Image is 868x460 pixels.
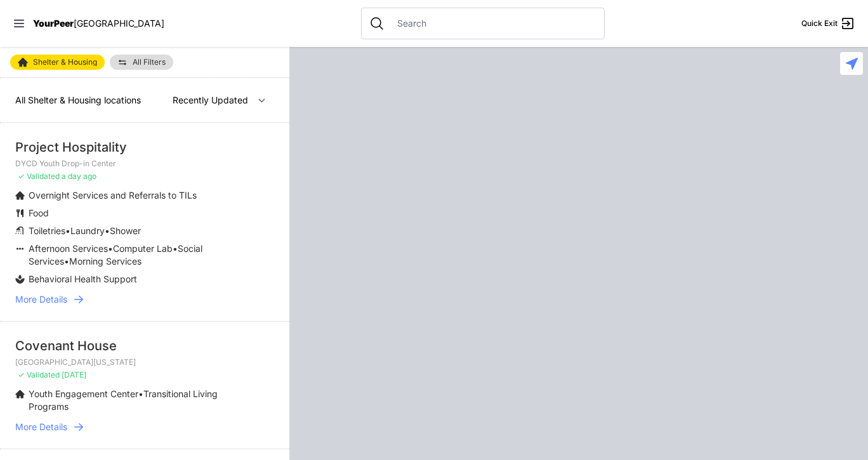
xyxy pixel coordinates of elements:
span: • [65,225,70,236]
a: More Details [15,293,274,306]
span: More Details [15,421,67,433]
a: Shelter & Housing [10,55,105,70]
span: Quick Exit [801,18,838,29]
a: All Filters [110,55,173,70]
span: [DATE] [62,370,86,379]
p: [GEOGRAPHIC_DATA][US_STATE] [15,357,274,367]
span: YourPeer [33,18,74,29]
p: DYCD Youth Drop-in Center [15,159,274,169]
div: Project Hospitality [15,138,274,156]
a: YourPeer[GEOGRAPHIC_DATA] [33,20,164,27]
span: Shelter & Housing [33,58,97,66]
span: Youth Engagement Center [29,388,138,399]
span: ✓ Validated [18,370,60,379]
span: Food [29,207,49,218]
span: • [105,225,110,236]
input: Search [390,17,596,30]
span: Afternoon Services [29,243,108,254]
span: • [64,256,69,266]
span: a day ago [62,171,96,181]
span: Toiletries [29,225,65,236]
span: Laundry [70,225,105,236]
span: All Filters [133,58,166,66]
span: • [138,388,143,399]
div: Covenant House [15,337,274,355]
span: All Shelter & Housing locations [15,95,141,105]
span: More Details [15,293,67,306]
a: More Details [15,421,274,433]
span: Behavioral Health Support [29,273,137,284]
span: Overnight Services and Referrals to TILs [29,190,197,200]
span: Computer Lab [113,243,173,254]
span: • [173,243,178,254]
span: ✓ Validated [18,171,60,181]
span: • [108,243,113,254]
span: [GEOGRAPHIC_DATA] [74,18,164,29]
span: Shower [110,225,141,236]
span: Morning Services [69,256,141,266]
a: Quick Exit [801,16,855,31]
